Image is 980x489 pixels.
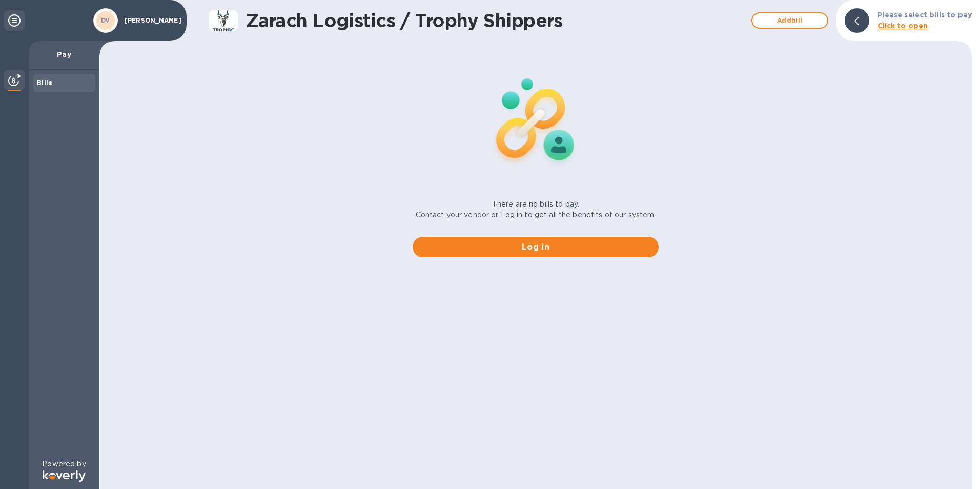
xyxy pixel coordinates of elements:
[37,79,52,87] b: Bills
[761,14,819,27] span: Add bill
[421,241,650,253] span: Log in
[37,49,91,59] p: Pay
[413,237,659,257] button: Log in
[751,12,828,29] button: Addbill
[877,22,928,30] b: Click to open
[43,470,86,482] img: Logo
[877,11,972,19] b: Please select bills to pay
[101,16,110,24] b: DV
[42,459,86,470] p: Powered by
[125,17,176,24] p: [PERSON_NAME]
[416,199,656,220] p: There are no bills to pay. Contact your vendor or Log in to get all the benefits of our system.
[246,10,746,31] h1: Zarach Logistics / Trophy Shippers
